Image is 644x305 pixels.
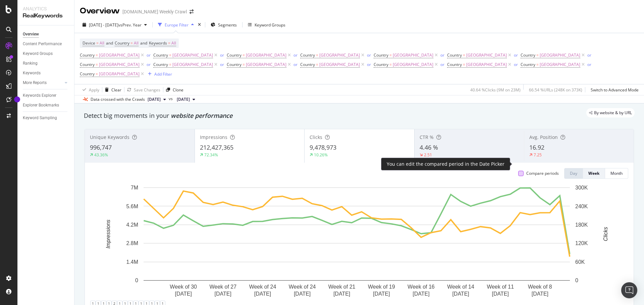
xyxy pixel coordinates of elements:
[140,40,147,46] span: and
[96,40,99,46] span: =
[23,70,41,77] div: Keywords
[575,185,588,190] text: 300K
[243,52,245,58] span: =
[289,284,316,290] text: Week of 24
[130,40,133,46] span: =
[96,52,98,58] span: =
[243,62,245,67] span: =
[96,71,98,77] span: =
[570,170,577,176] div: Day
[333,291,350,297] text: [DATE]
[149,40,167,46] span: Keywords
[227,52,241,58] span: Country
[526,170,559,176] div: Compare periods
[540,60,580,69] span: [GEOGRAPHIC_DATA]
[147,62,151,67] div: or
[89,87,99,93] div: Apply
[145,95,169,103] button: [DATE]
[168,40,170,46] span: =
[134,39,139,48] span: All
[126,240,138,246] text: 2.8M
[126,222,138,228] text: 4.2M
[227,62,241,67] span: Country
[172,51,213,60] span: [GEOGRAPHIC_DATA]
[540,51,580,60] span: [GEOGRAPHIC_DATA]
[80,71,95,77] span: Country
[367,62,371,67] div: or
[208,19,239,30] button: Segments
[89,22,118,28] span: [DATE] - [DATE]
[328,284,356,290] text: Week of 21
[420,134,434,140] span: CTR %
[99,60,140,69] span: [GEOGRAPHIC_DATA]
[532,291,548,297] text: [DATE]
[147,61,151,68] button: or
[452,291,469,297] text: [DATE]
[564,168,583,179] button: Day
[91,96,145,102] div: Data crossed with the Crawls
[90,143,112,151] span: 996,747
[23,60,38,67] div: Ranking
[294,291,311,297] text: [DATE]
[126,259,138,265] text: 1.4M
[249,284,276,290] text: Week of 24
[447,284,474,290] text: Week of 14
[23,92,69,99] a: Keywords Explorer
[393,51,433,60] span: [GEOGRAPHIC_DATA]
[529,134,558,140] span: Avg. Position
[90,184,623,300] svg: A chart.
[153,62,168,67] span: Country
[587,62,591,67] div: or
[200,134,227,140] span: Impressions
[169,52,171,58] span: =
[23,102,59,109] div: Explorer Bookmarks
[171,39,176,48] span: All
[316,52,318,58] span: =
[447,52,462,58] span: Country
[118,22,142,28] span: vs Prev. Year
[586,108,635,118] div: legacy label
[413,291,429,297] text: [DATE]
[147,52,151,58] button: or
[583,168,605,179] button: Week
[374,62,388,67] span: Country
[536,52,539,58] span: =
[23,50,69,57] a: Keyword Groups
[521,62,535,67] span: Country
[169,96,174,102] span: vs
[204,152,218,158] div: 72.34%
[591,87,639,93] div: Switch to Advanced Mode
[23,50,53,57] div: Keyword Groups
[23,5,69,12] div: Analytics
[122,8,187,15] div: [DOMAIN_NAME] Weekly Crawl
[124,84,160,95] button: Save Changes
[424,152,432,158] div: 2.51
[575,259,585,265] text: 60K
[80,19,150,30] button: [DATE] - [DATE]vsPrev. Year
[447,62,462,67] span: Country
[293,52,298,58] div: or
[174,95,198,103] button: [DATE]
[154,71,172,77] div: Add Filter
[300,62,315,67] span: Country
[246,60,286,69] span: [GEOGRAPHIC_DATA]
[23,102,69,109] a: Explorer Bookmarks
[126,203,138,209] text: 5.6M
[131,185,138,190] text: 7M
[153,52,168,58] span: Country
[534,152,542,158] div: 7.25
[470,87,521,93] div: 40.64 % Clicks ( 9M on 23M )
[420,143,438,151] span: 4.46 %
[594,111,632,115] span: By website & by URL
[463,52,465,58] span: =
[23,115,69,122] a: Keyword Sampling
[169,62,171,67] span: =
[466,60,507,69] span: [GEOGRAPHIC_DATA]
[134,87,160,93] div: Save Changes
[218,22,237,28] span: Segments
[575,203,588,209] text: 240K
[80,62,95,67] span: Country
[310,143,336,151] span: 9,478,973
[514,52,518,58] button: or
